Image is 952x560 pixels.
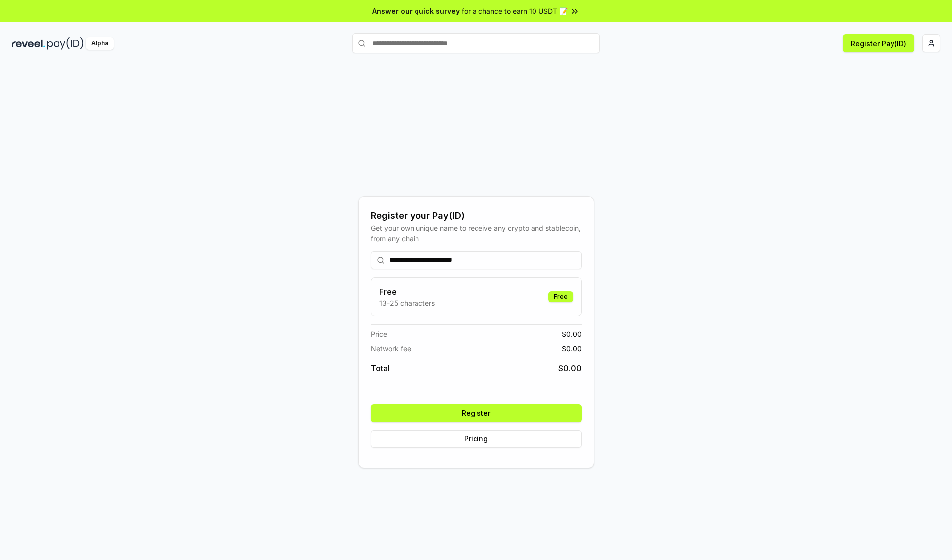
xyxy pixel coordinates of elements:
[371,343,411,354] span: Network fee
[558,362,582,374] span: $ 0.00
[371,223,582,244] div: Get your own unique name to receive any crypto and stablecoin, from any chain
[548,291,573,302] div: Free
[47,37,84,50] img: pay_id
[371,329,387,339] span: Price
[371,362,390,374] span: Total
[371,430,582,448] button: Pricing
[562,329,582,339] span: $ 0.00
[371,404,582,422] button: Register
[12,37,45,50] img: reveel_dark
[462,6,568,16] span: for a chance to earn 10 USDT 📝
[562,343,582,354] span: $ 0.00
[379,298,435,308] p: 13-25 characters
[843,34,914,52] button: Register Pay(ID)
[86,37,114,50] div: Alpha
[379,286,435,298] h3: Free
[372,6,460,16] span: Answer our quick survey
[371,209,582,223] div: Register your Pay(ID)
